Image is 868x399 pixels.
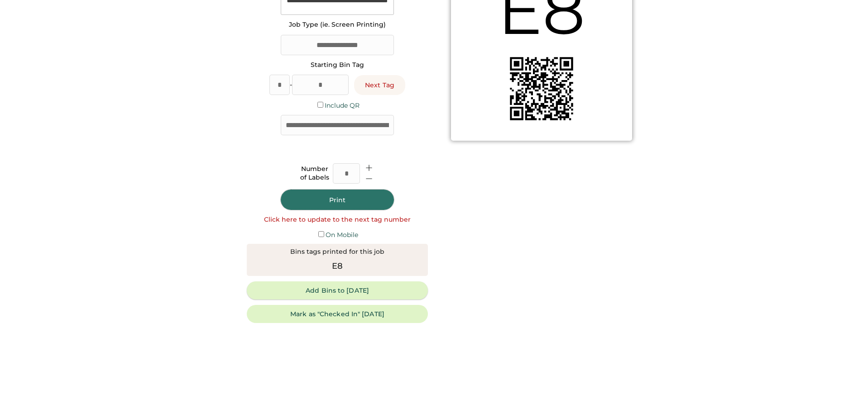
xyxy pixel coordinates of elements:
div: - [290,81,292,90]
div: Number of Labels [300,165,329,182]
div: Click here to update to the next tag number [264,215,411,224]
div: Bins tags printed for this job [290,247,384,256]
label: On Mobile [326,231,358,239]
div: Job Type (ie. Screen Printing) [289,20,386,29]
button: Print [281,190,394,210]
div: E8 [332,260,343,272]
button: Mark as "Checked In" [DATE] [247,305,428,323]
label: Include QR [325,101,360,109]
button: Add Bins to [DATE] [247,281,428,299]
div: Starting Bin Tag [311,61,364,70]
button: Next Tag [354,75,405,95]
